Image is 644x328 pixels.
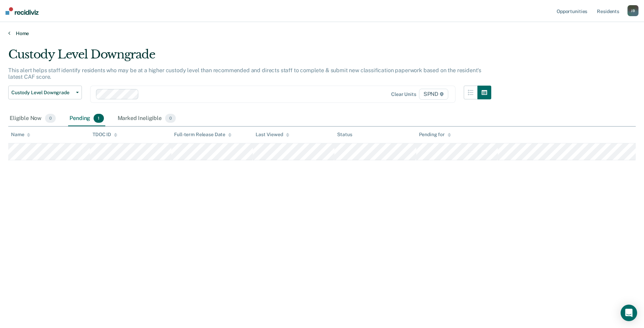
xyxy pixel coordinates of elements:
[419,132,451,138] div: Pending for
[6,7,39,15] img: Recidiviz
[337,132,352,138] div: Status
[45,114,56,123] span: 0
[621,305,637,321] div: Open Intercom Messenger
[391,91,416,97] div: Clear units
[8,30,636,36] a: Home
[8,111,57,126] div: Eligible Now0
[419,89,448,100] span: SPND
[11,132,30,138] div: Name
[8,67,481,80] p: This alert helps staff identify residents who may be at a higher custody level than recommended a...
[116,111,178,126] div: Marked Ineligible0
[68,111,105,126] div: Pending1
[11,90,73,96] span: Custody Level Downgrade
[627,5,638,16] div: J B
[627,5,638,16] button: JB
[165,114,176,123] span: 0
[8,86,82,99] button: Custody Level Downgrade
[174,132,232,138] div: Full-term Release Date
[8,47,491,67] div: Custody Level Downgrade
[93,132,117,138] div: TDOC ID
[256,132,289,138] div: Last Viewed
[94,114,104,123] span: 1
